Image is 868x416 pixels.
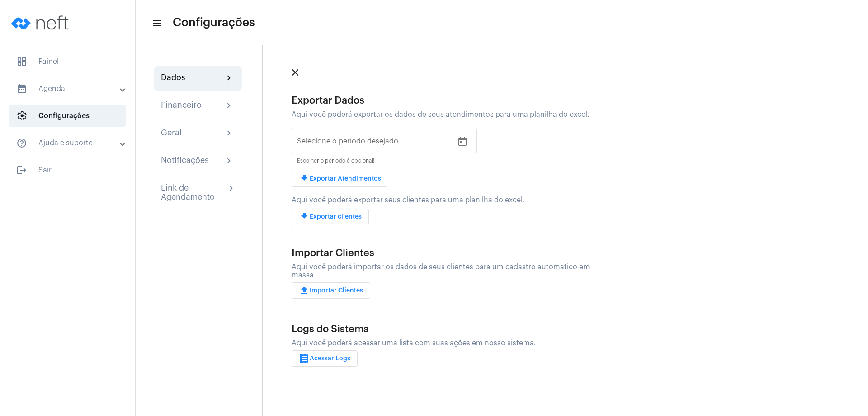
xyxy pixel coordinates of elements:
div: Logs do Sistema [292,324,603,335]
span: Exportar Atendimentos [299,176,381,182]
mat-panel-title: Ajuda e suporte [16,138,121,148]
mat-icon: sidenav icon [16,138,27,148]
mat-icon: chevron_right [224,73,235,84]
span: Exportar clientes [299,214,362,220]
span: sidenav icon [16,56,27,67]
div: Geral [161,128,182,139]
button: Acessar Logs [292,350,358,367]
mat-icon: chevron_right [224,156,235,167]
mat-icon: sidenav icon [16,83,27,94]
mat-expansion-panel-header: sidenav iconAgenda [5,78,135,100]
button: Exportar Atendimentos [292,171,387,187]
button: Open calendar [453,133,472,151]
div: Dados [161,73,185,84]
mat-hint: Escolher o período é opcional! [297,158,374,164]
span: Acessar Logs [299,355,350,362]
div: Aqui você poderá acessar uma lista com suas ações em nosso sistema. [292,339,603,347]
img: logo-neft-novo-2.png [7,5,75,41]
div: Financeiro [161,100,202,111]
div: Notificações [161,156,209,167]
mat-expansion-panel-header: sidenav iconAjuda e suporte [5,132,135,154]
span: Configurações [9,105,126,127]
div: Aqui você poderá exportar os dados de seus atendimentos para uma planilha do excel. [292,110,603,119]
div: Link de Agendamento [161,183,226,201]
span: sidenav icon [16,110,27,121]
button: Exportar clientes [292,209,369,225]
input: Data de início [297,139,344,147]
span: Sair [9,159,126,181]
mat-panel-title: Agenda [16,83,121,94]
input: Data do fim [351,139,427,147]
span: Configurações [173,15,255,30]
mat-icon: receipt [299,353,310,364]
mat-icon: sidenav icon [152,18,161,29]
mat-icon: download [299,211,310,222]
mat-icon: chevron_right [224,100,235,111]
mat-icon: upload [299,285,310,296]
mat-icon: download [299,173,310,184]
mat-icon: chevron_right [224,128,235,139]
span: Importar Clientes [299,287,363,294]
div: Importar Clientes [292,248,603,258]
div: Aqui você poderá exportar seus clientes para uma planilha do excel. [292,196,603,204]
mat-icon: chevron_right [226,183,235,194]
mat-icon: close [290,67,301,78]
button: Importar Clientes [292,282,370,299]
div: Exportar Dados [292,95,603,106]
mat-icon: sidenav icon [16,165,27,176]
div: Aqui você poderá importar os dados de seus clientes para um cadastro automatico em massa. [292,263,603,279]
span: Painel [9,51,126,72]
